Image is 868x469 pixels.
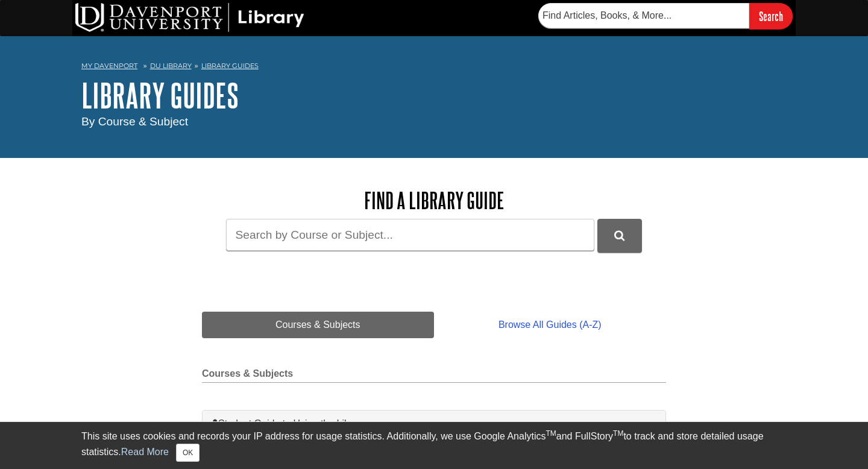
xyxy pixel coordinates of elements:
[176,444,200,462] button: Close
[121,447,169,457] a: Read More
[81,61,137,71] a: My Davenport
[546,429,556,438] sup: TM
[81,113,787,131] div: By Course & Subject
[75,3,304,32] img: DU Library
[81,58,787,77] nav: breadcrumb
[202,312,434,338] a: Courses & Subjects
[614,230,624,241] i: Search Library Guides
[81,429,787,462] div: This site uses cookies and records your IP address for usage statistics. Additionally, we use Goo...
[202,368,666,383] h2: Courses & Subjects
[434,312,666,338] a: Browse All Guides (A-Z)
[202,188,666,213] h2: Find a Library Guide
[212,417,656,431] a: Student Guide to Using the Library
[538,3,749,28] input: Find Articles, Books, & More...
[749,3,793,29] input: Search
[201,61,259,70] a: Library Guides
[538,3,793,29] form: Searches DU Library's articles, books, and more
[226,219,594,251] input: Search by Course or Subject...
[613,429,623,438] sup: TM
[81,77,787,113] h1: Library Guides
[150,61,192,70] a: DU Library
